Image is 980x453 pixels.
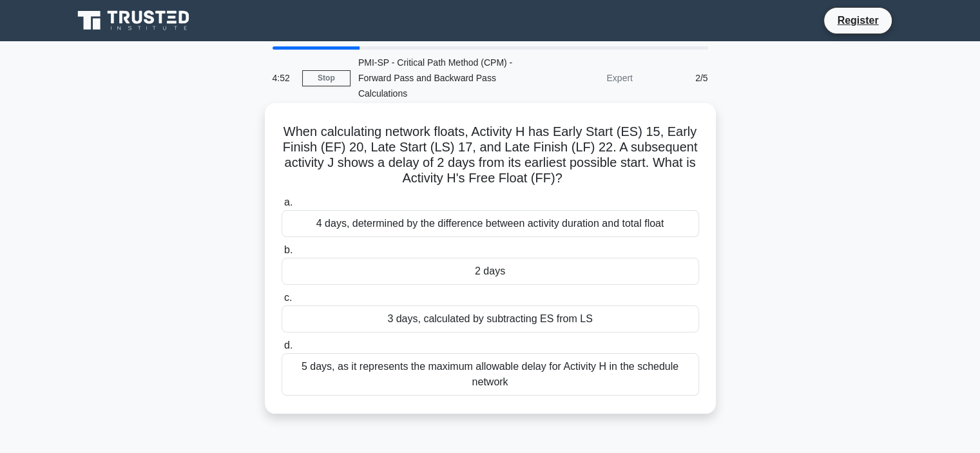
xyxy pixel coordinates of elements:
[284,244,293,255] span: b.
[282,258,699,285] div: 2 days
[282,305,699,333] div: 3 days, calculated by subtracting ES from LS
[829,12,886,28] a: Register
[284,197,293,207] span: a.
[640,65,716,91] div: 2/5
[284,340,293,351] span: d.
[302,70,351,86] a: Stop
[282,353,699,396] div: 5 days, as it represents the maximum allowable delay for Activity H in the schedule network
[284,292,292,303] span: c.
[528,65,640,91] div: Expert
[265,65,302,91] div: 4:52
[282,210,699,237] div: 4 days, determined by the difference between activity duration and total float
[351,50,528,106] div: PMI-SP - Critical Path Method (CPM) - Forward Pass and Backward Pass Calculations
[280,124,700,187] h5: When calculating network floats, Activity H has Early Start (ES) 15, Early Finish (EF) 20, Late S...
